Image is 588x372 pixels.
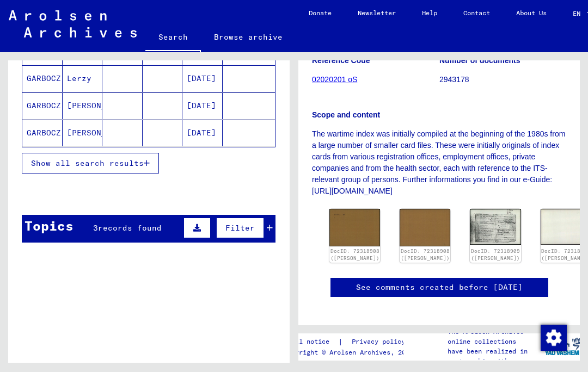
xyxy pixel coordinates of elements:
mat-cell: GARBOCZ [22,120,63,146]
mat-cell: [DATE] [182,120,223,146]
a: See comments created before [DATE] [356,282,523,293]
a: DocID: 72318909 ([PERSON_NAME]) [471,248,520,262]
b: Scope and content [312,110,380,119]
span: EN [573,10,585,17]
p: 2943178 [439,74,566,85]
a: DocID: 72318908 ([PERSON_NAME]) [401,248,450,262]
div: | [284,336,418,348]
img: 001.jpg [329,209,380,246]
mat-cell: [DATE] [182,65,223,92]
p: Copyright © Arolsen Archives, 2021 [284,348,418,357]
b: Number of documents [439,56,520,65]
div: Change consent [540,324,566,350]
a: Legal notice [284,336,338,348]
img: Arolsen_neg.svg [9,10,137,38]
p: have been realized in partnership with [448,346,544,366]
img: 002.jpg [400,209,450,246]
span: 3 [93,223,98,233]
button: Filter [216,218,264,238]
div: Topics [24,216,73,235]
span: records found [98,223,162,233]
mat-cell: [DATE] [182,92,223,119]
a: 02020201 oS [312,75,357,84]
mat-cell: GARBOCZ [22,92,63,119]
img: 001.jpg [470,209,520,245]
img: Change consent [541,325,567,351]
a: Search [145,24,201,52]
button: Show all search results [22,153,159,173]
span: Filter [225,223,255,233]
a: Privacy policy [343,336,418,348]
p: The Arolsen Archives online collections [448,327,544,346]
a: DocID: 72318908 ([PERSON_NAME]) [330,248,379,262]
a: Browse archive [201,24,296,50]
b: Reference Code [312,56,370,65]
p: The wartime index was initially compiled at the beginning of the 1980s from a large number of sma... [312,128,566,197]
mat-cell: Lerzy [63,65,103,92]
span: Show all search results [31,158,144,168]
mat-cell: [PERSON_NAME] [63,92,103,119]
mat-cell: GARBOCZ [22,65,63,92]
mat-cell: [PERSON_NAME] [63,120,103,146]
